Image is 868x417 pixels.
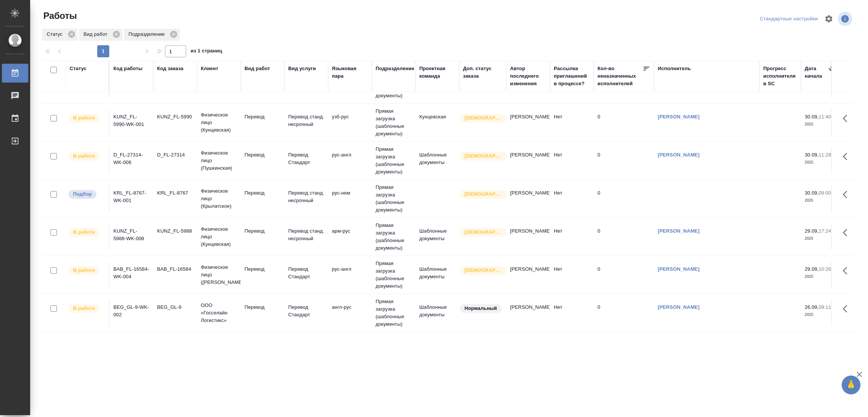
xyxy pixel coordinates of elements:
[288,304,324,319] p: Перевод Стандарт
[658,266,700,272] a: [PERSON_NAME]
[201,65,218,72] div: Клиент
[805,121,835,128] p: 2025
[805,266,819,272] p: 29.09,
[550,147,594,174] td: Нет
[819,228,831,234] p: 17:24
[157,151,193,159] div: D_FL-27314
[201,149,237,172] p: Физическое лицо (Пушкинская)
[658,228,700,234] a: [PERSON_NAME]
[805,228,819,234] p: 29.09,
[73,267,95,274] p: В работе
[598,65,643,87] div: Кол-во неназначенных исполнителей
[838,300,856,318] button: Здесь прячутся важные кнопки
[84,31,110,38] p: Вид работ
[328,186,372,212] td: рус-нем
[805,190,819,196] p: 30.09,
[110,109,153,136] td: KUNZ_FL-5990-WK-001
[288,265,324,281] p: Перевод Стандарт
[416,262,459,288] td: Шаблонные документы
[288,189,324,204] p: Перевод станд. несрочный
[594,300,654,326] td: 0
[506,224,550,250] td: [PERSON_NAME]
[245,227,281,235] p: Перевод
[110,147,153,174] td: D_FL-27314-WK-006
[419,65,455,80] div: Проектная команда
[110,186,153,212] td: KRL_FL-8767-WK-001
[288,151,324,166] p: Перевод Стандарт
[201,264,237,286] p: Физическое лицо ([PERSON_NAME])
[128,31,167,38] p: Подразделение
[838,109,856,127] button: Здесь прячутся важные кнопки
[465,267,502,274] p: [DEMOGRAPHIC_DATA]
[372,180,416,218] td: Прямая загрузка (шаблонные документы)
[201,225,237,248] p: Физическое лицо (Кунцевская)
[68,151,105,161] div: Исполнитель выполняет работу
[372,104,416,141] td: Прямая загрузка (шаблонные документы)
[288,65,316,72] div: Вид услуги
[819,190,831,196] p: 09:00
[124,29,180,41] div: Подразделение
[157,227,193,235] div: KUNZ_FL-5988
[201,187,237,210] p: Физическое лицо (Крылатское)
[465,152,502,160] p: [DEMOGRAPHIC_DATA]
[805,152,819,158] p: 30.09,
[42,29,78,41] div: Статус
[838,186,856,204] button: Здесь прячутся важные кнопки
[819,266,831,272] p: 10:26
[805,197,835,204] p: 2025
[372,142,416,179] td: Прямая загрузка (шаблонные документы)
[372,294,416,332] td: Прямая загрузка (шаблонные документы)
[819,114,831,120] p: 11:40
[805,235,835,242] p: 2025
[550,300,594,326] td: Нет
[805,159,835,166] p: 2025
[594,262,654,288] td: 0
[506,186,550,212] td: [PERSON_NAME]
[376,65,414,72] div: Подразделение
[594,147,654,174] td: 0
[805,304,819,310] p: 26.09,
[332,65,368,80] div: Языковая пара
[68,227,105,238] div: Исполнитель выполняет работу
[805,65,827,80] div: Дата начала
[594,109,654,136] td: 0
[328,262,372,288] td: рус-англ
[41,10,77,22] span: Работы
[245,304,281,311] p: Перевод
[550,109,594,136] td: Нет
[372,218,416,256] td: Прямая загрузка (шаблонные документы)
[416,224,459,250] td: Шаблонные документы
[110,262,153,288] td: BAB_FL-16584-WK-004
[328,300,372,326] td: англ-рус
[845,377,857,393] span: 🙏
[819,304,831,310] p: 09:11
[157,189,193,197] div: KRL_FL-8767
[465,228,502,236] p: [DEMOGRAPHIC_DATA]
[550,262,594,288] td: Нет
[68,113,105,123] div: Исполнитель выполняет работу
[594,224,654,250] td: 0
[805,273,835,281] p: 2025
[805,114,819,120] p: 30.09,
[510,65,546,87] div: Автор последнего изменения
[110,300,153,326] td: BEG_GL-9-WK-002
[110,224,153,250] td: KUNZ_FL-5988-WK-008
[245,113,281,121] p: Перевод
[763,65,797,87] div: Прогресс исполнителя в SC
[594,186,654,212] td: 0
[288,113,324,128] p: Перевод станд. несрочный
[157,113,193,121] div: KUNZ_FL-5990
[68,304,105,314] div: Исполнитель выполняет работу
[245,65,270,72] div: Вид работ
[245,151,281,159] p: Перевод
[157,304,193,311] div: BEG_GL-9
[191,46,222,57] span: из 1 страниц
[838,224,856,242] button: Здесь прячутся важные кнопки
[157,65,183,72] div: Код заказа
[842,376,860,394] button: 🙏
[288,227,324,242] p: Перевод станд. несрочный
[465,190,502,198] p: [DEMOGRAPHIC_DATA]
[245,265,281,273] p: Перевод
[328,109,372,136] td: узб-рус
[372,256,416,294] td: Прямая загрузка (шаблонные документы)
